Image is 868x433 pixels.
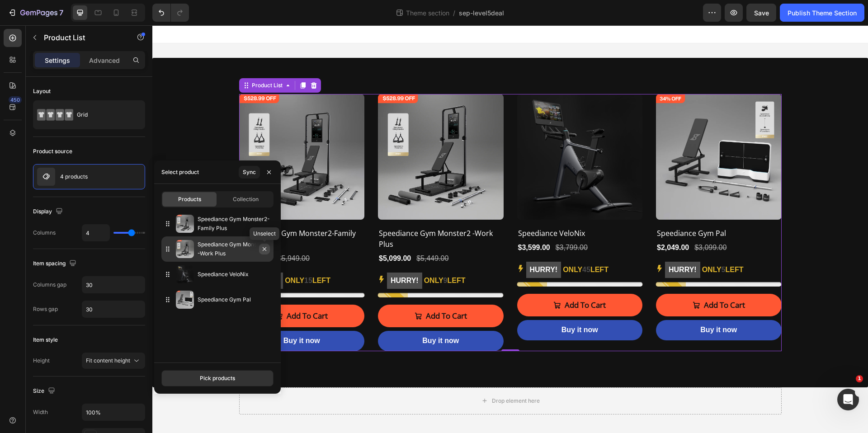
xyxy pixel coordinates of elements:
[82,404,145,420] input: Auto
[226,227,259,240] div: $5,099.00
[226,306,351,326] button: Buy it now
[430,240,438,248] span: 45
[77,104,132,125] div: Grid
[340,372,387,379] div: Drop element here
[402,216,436,229] div: $3,799.00
[89,56,120,65] p: Advanced
[176,240,194,258] img: collections
[513,236,548,253] mark: HURRY!
[404,8,451,18] span: Theme section
[33,281,66,289] div: Columns gap
[33,147,72,155] div: Product source
[60,174,88,180] p: 4 products
[504,216,538,229] div: $2,049.00
[82,277,145,293] input: Auto
[856,375,863,382] span: 1
[513,236,591,254] p: ONLY LEFT
[541,216,575,229] div: $3,099.00
[33,408,48,416] div: Width
[33,229,56,237] div: Columns
[235,247,270,264] mark: HURRY!
[161,370,274,386] button: Pick products
[226,202,351,225] a: Speediance Gym Monster2 -Work Plus
[746,4,776,22] button: Save
[161,168,199,176] div: Select product
[33,336,58,344] div: Item style
[291,251,295,259] span: 9
[504,202,629,214] a: Speediance Gym Pal
[82,353,145,369] button: Fit content height
[365,268,491,291] button: Add to cart
[33,258,78,270] div: Item spacing
[33,305,58,313] div: Rows gap
[45,56,70,65] p: Settings
[412,274,453,286] div: Add to cart
[453,8,455,18] span: /
[552,274,593,286] div: Add to cart
[33,357,50,365] div: Height
[365,295,491,315] button: Buy it now
[198,295,270,304] p: Speediance Gym Pal
[82,225,109,241] input: Auto
[198,240,270,258] p: Speediance Gym Monster2 -Work Plus
[176,215,194,233] img: collections
[176,265,194,283] img: collections
[504,268,629,291] button: Add to cart
[98,56,132,64] div: Product List
[198,215,270,233] p: Speediance Gym Monster2-Family Plus
[178,195,201,203] span: Products
[788,8,857,18] div: Publish Theme Section
[274,285,315,297] div: Add to cart
[548,298,585,311] div: Buy it now
[33,87,51,95] div: Layout
[837,389,859,410] iframe: Intercom live chat
[33,385,57,397] div: Size
[82,301,145,317] input: Auto
[4,4,67,22] button: 7
[374,236,456,254] p: ONLY LEFT
[176,291,194,309] img: collections
[198,270,270,279] p: Speediance VeloNix
[9,96,22,104] div: 450
[226,279,351,302] button: Add to cart
[459,8,504,18] span: sep-level5deal
[59,7,63,18] p: 7
[239,166,260,179] button: Sync
[152,25,868,433] iframe: Design area
[33,206,65,218] div: Display
[270,309,307,322] div: Buy it now
[504,69,629,194] a: Speediance Gym Pal
[365,216,399,229] div: $3,599.00
[780,4,864,22] button: Publish Theme Section
[754,9,769,17] span: Save
[37,168,55,186] img: product feature img
[235,247,313,264] p: ONLY LEFT
[86,357,130,364] span: Fit content height
[263,227,297,240] div: $5,449.00
[44,32,121,43] p: Product List
[569,240,573,248] span: 5
[365,202,491,214] a: Speediance VeloNix
[365,69,491,194] a: Speediance VeloNix
[226,69,351,194] a: Speediance Gym Monster2 -Work Plus
[152,4,189,22] div: Undo/Redo
[243,168,256,176] div: Sync
[504,295,629,315] button: Buy it now
[374,236,409,253] mark: HURRY!
[233,195,259,203] span: Collection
